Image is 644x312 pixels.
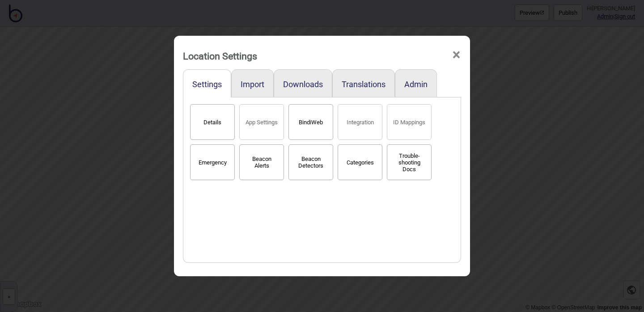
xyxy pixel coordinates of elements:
[190,144,235,180] button: Emergency
[190,104,235,140] button: Details
[342,80,386,89] button: Translations
[192,80,222,89] button: Settings
[387,144,432,180] button: Trouble-shooting Docs
[239,104,284,140] button: App Settings
[385,157,434,166] a: Trouble-shooting Docs
[288,104,333,140] button: BindiWeb
[404,80,428,89] button: Admin
[338,144,382,180] button: Categories
[288,144,333,180] button: Beacon Detectors
[387,104,432,140] button: ID Mappings
[283,80,323,89] button: Downloads
[183,46,257,66] div: Location Settings
[239,144,284,180] button: Beacon Alerts
[452,40,461,70] span: ×
[241,80,264,89] button: Import
[338,104,382,140] button: Integration
[335,157,385,166] a: Categories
